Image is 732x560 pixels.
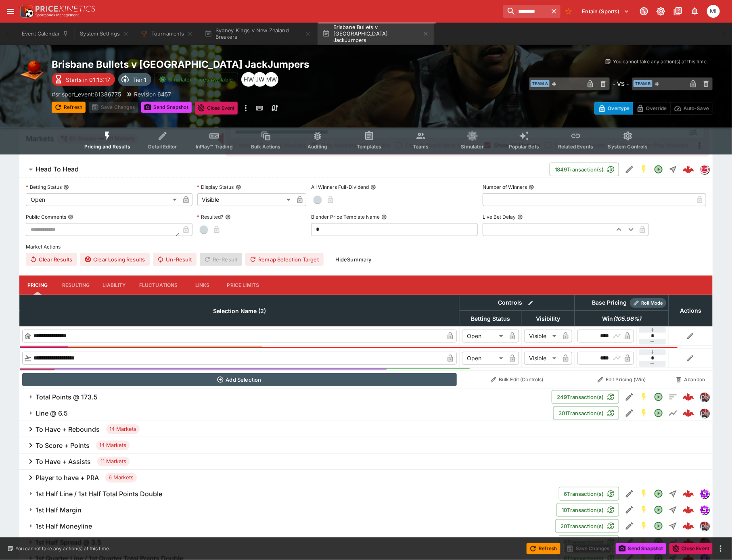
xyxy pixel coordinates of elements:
div: Open [462,330,506,343]
button: SGM Enabled [637,406,651,420]
div: pricekinetics [700,408,709,418]
button: Display Status [236,184,241,190]
p: Display Status [197,184,234,190]
button: Head To Head [19,161,550,178]
button: Straight [666,503,680,517]
th: Controls [459,295,575,311]
svg: Open [654,521,663,531]
button: Open [651,406,666,420]
div: 690ebdb1-970e-4045-9362-9ce0577d3b10 [683,391,694,403]
button: Straight [666,487,680,501]
button: Open [651,390,666,404]
span: Betting Status [462,314,519,324]
h6: Head To Head [36,165,79,173]
button: Toggle light/dark mode [654,4,668,19]
button: 20Transaction(s) [555,519,619,533]
img: logo-cerberus--red.svg [683,520,694,532]
img: simulator [700,506,709,514]
span: 11 Markets [97,458,130,466]
button: No Bookmarks [562,5,575,18]
a: efb74b81-9fdc-4038-ac00-ba717e9c728a [680,161,696,178]
button: Clear Losing Results [80,253,150,266]
button: Open [651,535,666,550]
button: Send Snapshot [616,543,666,554]
div: Event type filters [78,126,654,155]
img: logo-cerberus--red.svg [683,407,694,419]
div: Show/hide Price Roll mode configuration. [630,298,666,308]
span: Simulator [461,144,484,150]
p: You cannot take any action(s) at this time. [613,58,708,65]
img: pricekinetics [700,522,709,531]
button: Connected to PK [637,4,651,19]
button: Total Points @ 173.5 [19,389,552,405]
button: Close Event [195,102,238,115]
button: All Winners Full-Dividend [370,184,376,190]
h6: 1st Half Line / 1st Half Total Points Double [36,490,162,498]
th: Actions [669,295,712,326]
svg: Open [654,165,663,174]
button: Add Selection [22,373,457,386]
button: Open [651,487,666,501]
img: pricekinetics [700,409,709,418]
button: 6Transaction(s) [559,487,619,501]
button: open drawer [3,4,18,19]
button: more [241,102,251,115]
div: 81faacff-d8e7-45f0-9259-aa00845ae093 [683,504,694,516]
img: logo-cerberus--red.svg [683,504,694,516]
button: Notifications [688,4,702,19]
button: 1st Half Moneyline [19,518,555,534]
button: 10Transaction(s) [556,503,619,517]
p: Resulted? [197,213,224,220]
button: Links [184,276,221,295]
span: Selection Name (2) [204,306,275,316]
div: pricekinetics [700,521,709,531]
button: Straight [666,162,680,177]
span: Team A [531,80,550,87]
button: Edit Detail [622,535,637,550]
button: 1st Half Line / 1st Half Total Points Double [19,486,559,502]
span: System Controls [608,144,648,150]
p: Override [646,104,667,113]
button: Overtype [594,102,633,115]
button: Abandon [671,373,710,386]
span: Win(105.96%) [593,314,650,324]
button: Line [666,406,680,420]
button: Clear Results [26,253,77,266]
svg: Open [654,505,663,515]
button: SGM Enabled [637,162,651,177]
button: Totals [666,390,680,404]
p: You cannot take any action(s) at this time. [15,545,110,552]
div: efb74b81-9fdc-4038-ac00-ba717e9c728a [683,164,694,175]
div: Harry Walker [241,72,256,87]
button: Auto-Save [670,102,713,115]
span: Teams [413,144,429,150]
a: 690ebdb1-970e-4045-9362-9ce0577d3b10 [680,389,696,405]
p: Blender Price Template Name [311,213,380,220]
button: Tournaments [136,23,198,45]
button: Edit Detail [622,406,637,420]
img: PriceKinetics [36,6,95,12]
p: Starts in 01:13:17 [66,75,110,84]
span: Related Events [558,144,593,150]
a: da36894e-1028-48f7-9044-d6e5b9a591e1 [680,518,696,534]
h6: 1st Half Moneyline [36,522,92,531]
button: SGM Enabled [637,503,651,517]
div: Open [462,352,506,365]
button: Line @ 6.5 [19,405,553,421]
h6: To Score + Points [36,441,90,450]
h6: To Have + Rebounds [36,425,100,434]
label: Market Actions [26,241,706,253]
img: pricekinetics [700,393,709,401]
img: sportsradar [700,165,709,173]
button: Public Comments [68,214,73,220]
button: Simulator Prices Available [155,73,238,86]
h6: Line @ 6.5 [36,409,68,418]
img: Sportsbook Management [36,13,79,17]
p: Copy To Clipboard [52,90,121,98]
button: Price Limits [221,276,266,295]
button: 6Transaction(s) [559,535,619,549]
button: Select Tenant [577,5,634,18]
span: 6 Markets [105,474,137,482]
svg: Open [654,489,663,499]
